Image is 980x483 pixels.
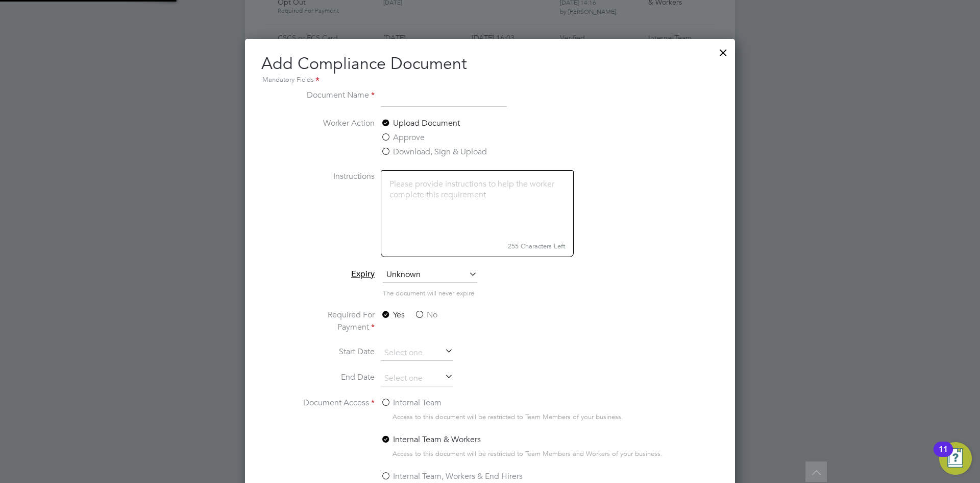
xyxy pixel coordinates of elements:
[298,117,375,158] label: Worker Action
[298,170,375,255] label: Instructions
[393,411,623,423] span: Access to this document will be restricted to Team Members of your business.
[351,269,375,279] span: Expiry
[381,470,523,482] label: Internal Team, Workers & End Hirers
[381,397,442,409] label: Internal Team
[393,448,663,460] span: Access to this document will be restricted to Team Members and Workers of your business.
[939,449,948,463] div: 11
[381,309,405,321] label: Yes
[939,442,972,475] button: Open Resource Center, 11 new notifications
[383,289,474,297] span: The document will never expire
[381,131,425,144] label: Approve
[383,267,477,283] span: Unknown
[381,346,453,361] input: Select one
[298,371,375,384] label: End Date
[414,309,437,321] label: No
[381,433,481,446] label: Internal Team & Workers
[261,53,719,86] h2: Add Compliance Document
[381,236,574,257] small: 255 Characters Left
[381,371,453,386] input: Select one
[298,89,375,105] label: Document Name
[298,309,375,333] label: Required For Payment
[298,346,375,359] label: Start Date
[261,75,719,86] div: Mandatory Fields
[381,117,460,129] label: Upload Document
[381,146,487,158] label: Download, Sign & Upload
